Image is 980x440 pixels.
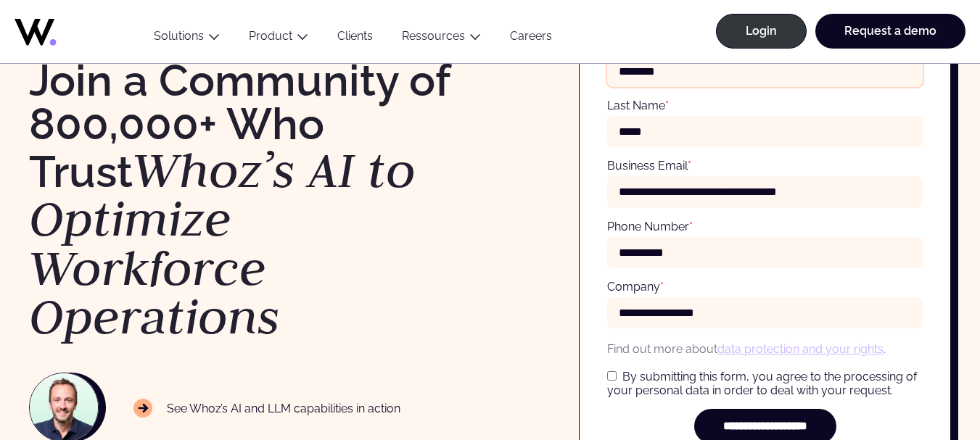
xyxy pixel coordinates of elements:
[29,59,476,341] h1: Join a Community of 800,000+ Who Trust
[607,371,617,381] input: By submitting this form, you agree to the processing of your personal data in order to deal with ...
[234,29,323,49] button: Product
[29,138,416,349] em: Whoz’s AI to Optimize Workforce Operations
[133,399,400,418] p: See Whoz’s AI and LLM capabilities in action
[884,344,960,420] iframe: Chatbot
[402,29,465,43] a: Ressources
[495,29,567,49] a: Careers
[607,99,669,112] label: Last Name
[139,29,234,49] button: Solutions
[607,370,917,397] span: By submitting this form, you agree to the processing of your personal data in order to deal with ...
[607,340,923,358] p: Find out more about .
[249,29,292,43] a: Product
[387,29,495,49] button: Ressources
[607,220,693,233] label: Phone Number
[815,14,965,49] a: Request a demo
[323,29,387,49] a: Clients
[607,159,691,173] label: Business Email
[717,342,884,356] a: data protection and your rights
[607,280,664,294] label: Company
[716,14,807,49] a: Login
